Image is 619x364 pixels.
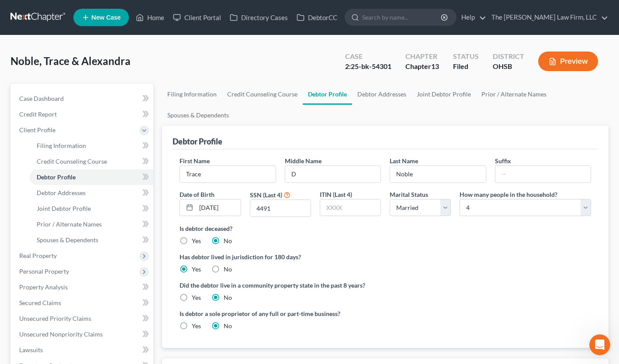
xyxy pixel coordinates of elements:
span: Filing Information [37,142,86,149]
div: Amendments [18,226,146,235]
label: Has debtor lived in jurisdiction for 180 days? [180,252,591,261]
span: Search for help [18,148,71,158]
a: Unsecured Nonpriority Claims [12,326,153,342]
label: Date of Birth [180,190,214,199]
label: Yes [192,237,201,245]
span: Case Dashboard [19,95,64,102]
span: Personal Property [19,268,69,275]
div: Debtor Profile [173,136,222,147]
input: -- [495,166,591,182]
a: Debtor Profile [30,169,153,185]
p: How can we help? [17,77,157,92]
button: Messages [58,272,116,307]
input: -- [180,166,275,182]
span: Unsecured Priority Claims [19,315,91,322]
button: Search for help [13,144,162,161]
span: Debtor Profile [37,173,76,181]
div: Chapter [405,52,439,62]
p: Hi there! [17,62,157,77]
a: Debtor Addresses [30,185,153,201]
input: Search by name... [362,9,442,25]
input: XXXX [320,199,380,216]
span: Debtor Addresses [37,189,86,196]
a: Prior / Alternate Names [30,216,153,232]
span: Prior / Alternate Names [37,220,102,228]
label: First Name [180,156,210,165]
div: OHSB [493,62,524,72]
label: Yes [192,293,201,302]
label: Suffix [495,156,511,165]
a: Home [131,10,169,25]
label: No [224,322,232,330]
span: Help [138,294,152,300]
span: Property Analysis [19,283,68,291]
button: Help [117,272,175,307]
span: Credit Counseling Course [37,158,107,165]
a: DebtorCC [292,10,342,25]
div: Close [150,14,166,30]
a: Credit Counseling Course [222,84,303,105]
a: Secured Claims [12,295,153,311]
a: Lawsuits [12,342,153,358]
div: District [493,52,524,62]
span: New Case [91,14,121,21]
span: Secured Claims [19,299,61,306]
img: Profile image for Lindsey [119,14,136,31]
label: Middle Name [285,156,322,165]
label: Yes [192,265,201,274]
div: Chapter [405,62,439,72]
span: 13 [431,62,439,70]
a: Joint Debtor Profile [30,201,153,216]
a: Filing Information [162,84,222,105]
span: Spouses & Dependents [37,236,98,244]
img: logo [17,20,68,27]
div: Send us a messageWe typically reply in a few hours [9,103,166,136]
a: Prior / Alternate Names [476,84,552,105]
a: Spouses & Dependents [162,105,234,126]
label: How many people in the household? [460,190,557,199]
span: Lawsuits [19,346,43,354]
img: Profile image for Emma [102,14,120,31]
span: Home [19,294,39,300]
div: Form Preview Helper [18,210,146,219]
a: Credit Report [12,106,153,122]
div: Statement of Financial Affairs - Payments Made in the Last 90 days [18,168,146,187]
span: Joint Debtor Profile [37,205,91,212]
div: Amendments [13,223,162,239]
span: Messages [73,294,103,300]
a: Directory Cases [225,10,292,25]
label: Last Name [390,156,418,165]
label: No [224,293,232,302]
label: No [224,237,232,245]
input: MM/DD/YYYY [196,199,240,216]
a: Joint Debtor Profile [412,84,476,105]
input: M.I [285,166,380,182]
label: No [224,265,232,274]
label: Is debtor a sole proprietor of any full or part-time business? [180,309,381,318]
button: Preview [538,52,598,71]
label: Did the debtor live in a community property state in the past 8 years? [180,281,591,290]
label: Marital Status [390,190,428,199]
div: Filed [453,62,479,72]
label: Is debtor deceased? [180,224,591,233]
span: Real Property [19,252,57,259]
div: Statement of Financial Affairs - Payments Made in the Last 90 days [13,165,162,190]
label: SSN (Last 4) [250,190,282,199]
a: Client Portal [169,10,225,25]
iframe: Intercom live chat [589,334,610,355]
input: XXXX [250,200,311,216]
a: Filing Information [30,138,153,154]
img: Profile image for Sara [86,14,103,31]
a: Unsecured Priority Claims [12,311,153,326]
span: Unsecured Nonpriority Claims [19,330,103,338]
a: Help [457,10,486,25]
span: Noble, Trace & Alexandra [10,55,131,67]
a: Case Dashboard [12,91,153,106]
div: Status [453,52,479,62]
div: 2:25-bk-54301 [345,62,391,72]
span: Client Profile [19,126,55,134]
a: Property Analysis [12,279,153,295]
div: Send us a message [18,110,146,119]
a: Debtor Profile [303,84,352,105]
label: Yes [192,322,201,330]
